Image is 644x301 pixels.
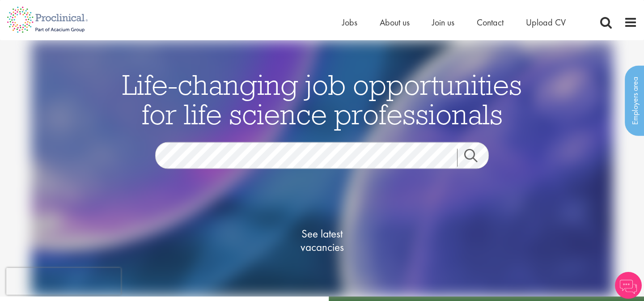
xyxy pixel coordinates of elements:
span: Life-changing job opportunities for life science professionals [122,67,522,132]
a: Jobs [342,17,357,28]
iframe: reCAPTCHA [6,268,121,295]
img: candidate home [31,40,613,297]
span: See latest vacancies [277,227,367,254]
a: About us [380,17,410,28]
a: See latestvacancies [277,191,367,290]
a: Contact [477,17,504,28]
a: Upload CV [526,17,566,28]
a: Join us [432,17,454,28]
img: Chatbot [615,272,642,299]
a: Job search submit button [457,149,496,167]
